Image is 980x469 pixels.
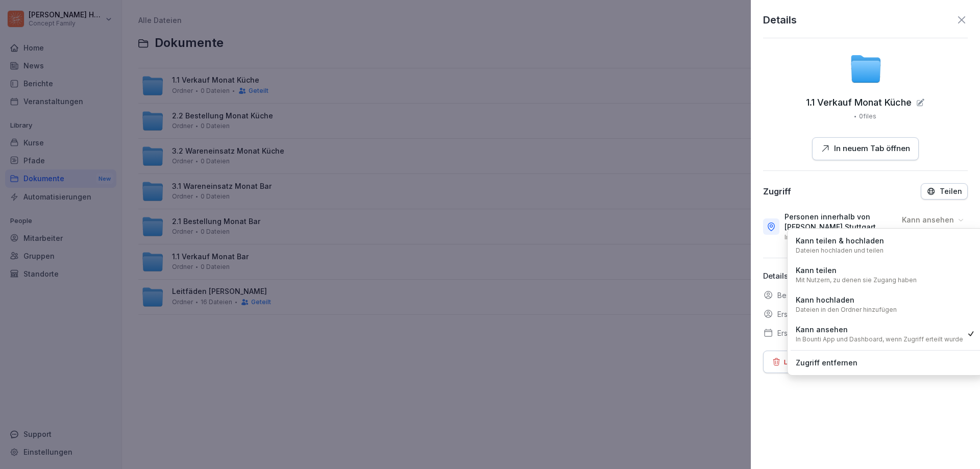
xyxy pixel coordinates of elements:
p: Löschen [784,356,812,367]
p: Kann hochladen [796,294,854,306]
button: Löschen [763,351,820,373]
p: Details [763,270,968,282]
p: Personen innerhalb von [PERSON_NAME] Stuttgart [785,212,894,232]
p: In Bounti App und Dashboard, wenn Zugriff erteilt wurde [796,335,963,343]
button: Teilen [921,183,968,200]
div: Zugriff [763,186,791,196]
p: Kann ansehen [796,324,848,335]
p: Inklusive Untergruppen [785,233,854,241]
p: Erstell am [777,328,809,338]
p: 1.1 Verkauf Monat Küche [806,97,912,108]
p: Dateien hochladen und teilen [796,246,884,255]
p: Besitzer [777,290,805,301]
p: Erstellt von [777,309,814,319]
button: In neuem Tab öffnen [812,137,919,160]
p: Mit Nutzern, zu denen sie Zugang haben [796,276,917,284]
p: In neuem Tab öffnen [834,143,910,155]
p: Details [763,12,797,28]
p: Teilen [940,187,962,195]
p: 0 files [859,112,876,121]
p: Zugriff entfernen [796,357,857,368]
p: Kann ansehen [902,215,954,225]
p: Kann teilen & hochladen [796,235,884,246]
p: Kann teilen [796,265,837,276]
p: Dateien in den Ordner hinzufügen [796,306,897,314]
